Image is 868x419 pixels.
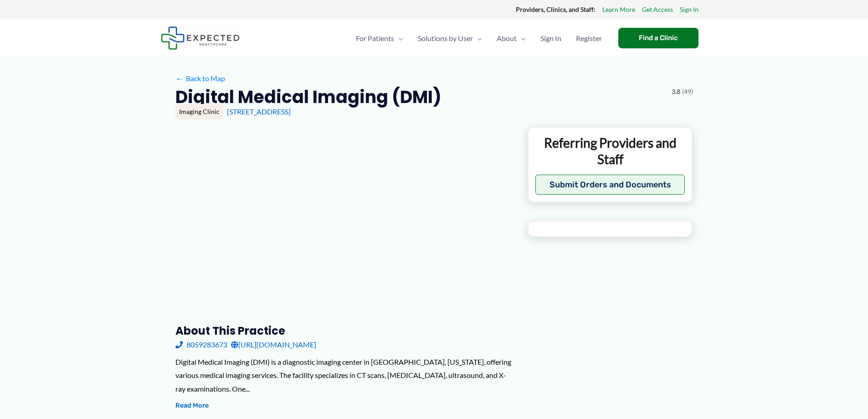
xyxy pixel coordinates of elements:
strong: Providers, Clinics, and Staff: [516,5,596,13]
button: Read More [175,400,209,411]
span: Menu Toggle [473,22,482,54]
a: Sign In [680,4,699,16]
h3: About this practice [175,324,513,338]
span: (49) [682,86,693,98]
nav: Primary Site Navigation [349,22,609,54]
p: Referring Providers and Staff [535,134,685,168]
a: Get Access [642,4,673,16]
span: Menu Toggle [517,22,526,54]
a: ←Back to Map [175,72,225,85]
a: Find a Clinic [618,28,699,48]
span: About [497,22,517,54]
a: Solutions by UserMenu Toggle [411,22,489,54]
a: 8059283673 [175,338,227,352]
h2: Digital Medical Imaging (DMI) [175,86,442,108]
span: Register [576,22,602,54]
a: Register [569,22,609,54]
div: Digital Medical Imaging (DMI) is a diagnostic imaging center in [GEOGRAPHIC_DATA], [US_STATE], of... [175,355,513,396]
span: Menu Toggle [394,22,403,54]
span: ← [175,74,184,83]
span: Solutions by User [418,22,473,54]
a: [STREET_ADDRESS] [227,107,291,116]
a: [URL][DOMAIN_NAME] [231,338,316,352]
img: Expected Healthcare Logo - side, dark font, small [161,26,240,50]
span: 3.8 [672,86,680,98]
a: For PatientsMenu Toggle [349,22,411,54]
span: For Patients [356,22,394,54]
div: Imaging Clinic [175,104,223,119]
a: AboutMenu Toggle [489,22,533,54]
a: Learn More [602,4,635,16]
span: Sign In [540,22,561,54]
a: Sign In [533,22,569,54]
button: Submit Orders and Documents [535,175,685,195]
